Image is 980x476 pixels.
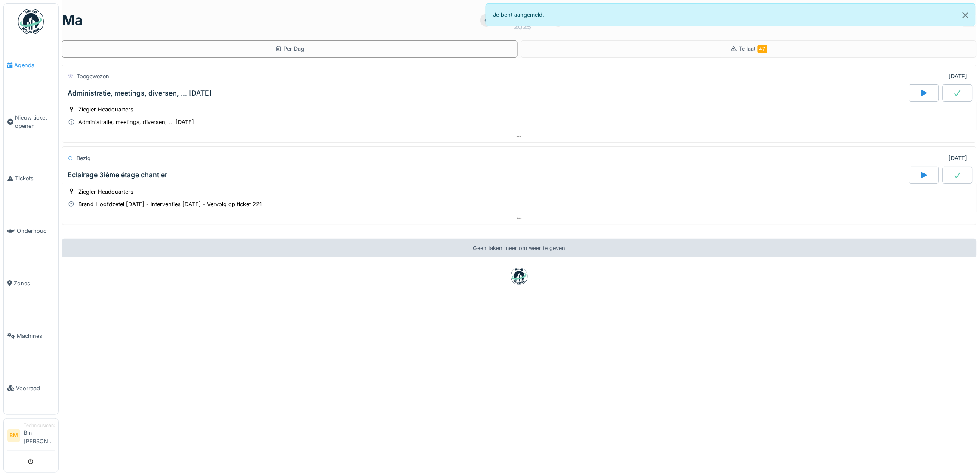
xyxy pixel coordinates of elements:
a: Nieuw ticket openen [4,92,58,152]
span: 47 [758,45,767,53]
span: Agenda [14,61,55,69]
a: Voorraad [4,362,58,414]
span: Tickets [15,174,55,182]
button: Close [956,4,975,27]
span: Voorraad [16,384,55,393]
a: Agenda [4,39,58,92]
a: Machines [4,309,58,362]
div: Toegewezen [77,72,109,80]
div: [DATE] [949,72,968,80]
span: Machines [17,332,55,340]
div: Ziegler Headquarters [78,105,133,114]
img: badge-BVDL4wpA.svg [511,268,528,285]
div: Administratie, meetings, diversen, ... [DATE] [68,89,212,97]
span: Nieuw ticket openen [15,114,55,130]
li: BM [7,429,20,442]
a: Tickets [4,152,58,205]
div: [DATE] [949,154,968,162]
div: Je bent aangemeld. [486,3,976,26]
h1: ma [62,12,83,28]
li: Bm - [PERSON_NAME] [24,422,55,449]
div: Eclairage 3ième étage chantier [68,171,167,179]
img: Badge_color-CXgf-gQk.svg [18,9,44,34]
div: Geen taken meer om weer te geven [62,239,977,257]
div: Technicusmanager [24,422,55,429]
span: Zones [14,279,55,287]
div: Per Dag [275,45,305,53]
span: Te laat [739,46,767,52]
span: Onderhoud [17,227,55,235]
a: Onderhoud [4,205,58,257]
div: 2025 [514,22,531,32]
div: Ziegler Headquarters [78,188,133,196]
div: Brand Hoofdzetel [DATE] - Interventies [DATE] - Vervolg op ticket 221 [78,200,262,208]
div: Administratie, meetings, diversen, ... [DATE] [78,118,194,126]
a: Zones [4,257,58,310]
div: Bezig [77,154,91,162]
a: BM TechnicusmanagerBm - [PERSON_NAME] [7,422,55,451]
